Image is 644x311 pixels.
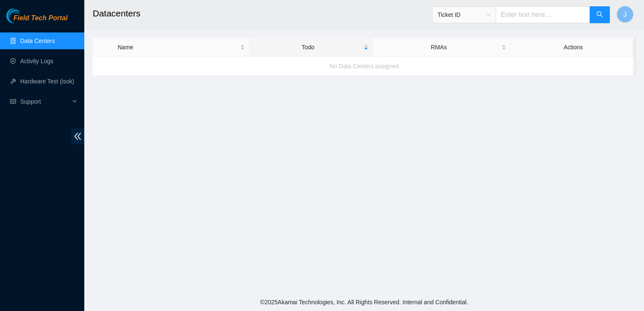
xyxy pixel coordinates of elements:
[93,55,636,78] div: No Data Centers assigned
[496,6,590,23] input: Enter text here...
[20,78,74,85] a: Hardware Test (isok)
[20,58,54,64] a: Activity Logs
[10,99,16,105] span: read
[596,11,603,19] span: search
[6,15,67,26] a: Akamai TechnologiesField Tech Portal
[20,38,55,44] a: Data Centers
[20,93,70,110] span: Support
[437,8,491,21] span: Ticket ID
[71,129,84,144] span: double-left
[511,38,636,57] th: Actions
[84,293,644,311] footer: © 2025 Akamai Technologies, Inc. All Rights Reserved. Internal and Confidential.
[623,9,627,20] span: J
[6,8,43,23] img: Akamai Technologies
[13,14,67,22] span: Field Tech Portal
[590,6,610,23] button: search
[617,6,633,23] button: J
